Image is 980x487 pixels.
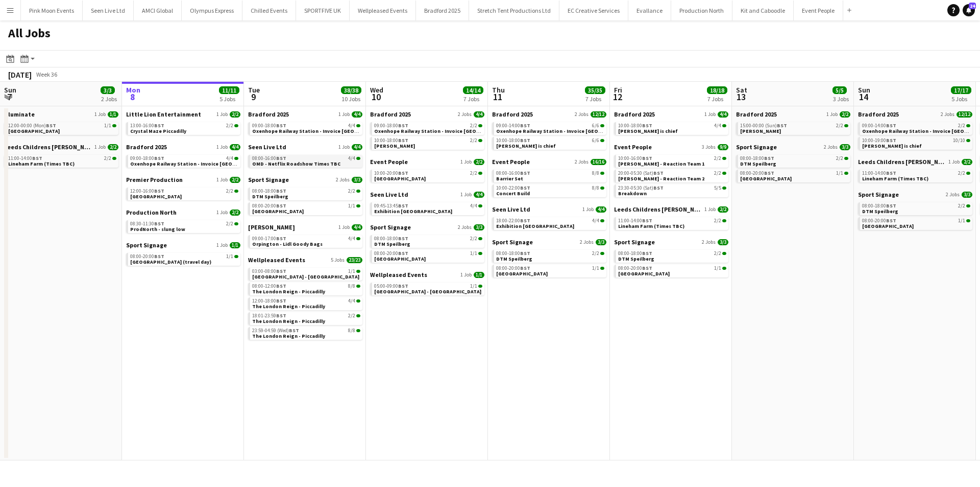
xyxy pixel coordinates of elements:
div: Illuminate1 Job1/112:00-00:00 (Mon)BST1/1[GEOGRAPHIC_DATA] [4,110,118,143]
span: Oxenhope Railway Station - Invoice York Theatre Royal [374,128,530,134]
span: 2/2 [962,159,972,165]
a: 08:00-20:00BST1/1[GEOGRAPHIC_DATA] [862,217,970,229]
span: 09:00-18:00 [374,123,408,128]
a: Illuminate1 Job1/1 [4,110,118,118]
a: 08:30-11:30BST2/2ProdNorth - slung low [130,220,238,232]
span: 2/2 [470,171,477,176]
span: BST [398,122,408,129]
a: 09:00-18:00BST4/4Oxenhope Railway Station - Invoice [GEOGRAPHIC_DATA] Royal [252,122,360,134]
a: Seen Live Ltd1 Job4/4 [492,205,606,213]
a: Production North1 Job2/2 [126,208,240,216]
span: 1 Job [216,144,228,150]
span: Leeds Childrens Charity Lineham [4,143,92,151]
span: 4/4 [474,111,484,118]
span: Premier Production [126,176,183,183]
a: 08:00-18:00BST2/2DTM Speilberg [862,202,970,214]
span: Breakdown [618,190,647,197]
span: 1 Job [826,111,838,118]
a: Bradford 20251 Job4/4 [614,110,728,118]
span: 20:00-05:30 (Sat) [618,171,664,176]
span: Lineham Farm (Times TBC) [8,160,75,167]
a: 12:00-16:00BST2/2[GEOGRAPHIC_DATA] [130,188,238,199]
button: Pink Moon Events [21,1,83,20]
span: 2 Jobs [946,192,960,198]
div: Bradford 20251 Job4/409:00-18:00BST4/4Oxenhope Railway Station - Invoice [GEOGRAPHIC_DATA] Royal [126,143,240,176]
div: Bradford 20252 Jobs12/1209:00-14:00BST2/2Oxenhope Railway Station - Invoice [GEOGRAPHIC_DATA] Roy... [858,110,972,158]
button: EC Creative Services [559,1,628,20]
span: Azerbaijan [740,175,792,182]
span: 13:00-16:00 [130,123,164,128]
span: 10:00-18:00 [374,138,408,143]
span: BST [276,155,286,161]
a: 09:00-18:00BST4/4Oxenhope Railway Station - Invoice [GEOGRAPHIC_DATA] Royal [130,155,238,167]
span: BST [653,184,664,191]
div: Bradford 20251 Job4/410:00-18:00BST4/4[PERSON_NAME] is chief [614,110,728,143]
span: 2/2 [714,156,721,161]
span: Sport Signage [858,191,899,198]
span: DTM Speilberg [740,160,776,167]
a: 09:00-18:00BST2/2Oxenhope Railway Station - Invoice [GEOGRAPHIC_DATA] Royal [374,122,482,134]
button: SPORTFIVE UK [296,1,350,20]
span: Oxenhope Railway Station - Invoice York Theatre Royal [496,128,652,134]
span: Azerbaijan [862,223,914,229]
a: Event People2 Jobs16/16 [492,158,606,166]
button: Event People [794,1,843,20]
a: 10:00-22:00BST8/8Concert Build [496,184,604,196]
span: 1 Job [94,111,106,118]
a: 08:00-20:00BST1/1[GEOGRAPHIC_DATA] [740,170,848,181]
span: Bradford 2025 [126,143,167,151]
a: 09:45-13:45BST4/4Exhibition [GEOGRAPHIC_DATA] [374,202,482,214]
a: 11:00-14:00BST2/2Lineham Farm (Times TBC) [8,155,116,167]
a: Event People3 Jobs9/9 [614,143,728,151]
a: 24 [963,4,975,16]
span: 5/5 [714,185,721,191]
span: Alvaston Hall [8,128,60,134]
div: Seen Live Ltd1 Job4/418:00-22:00BST4/4Exhibition [GEOGRAPHIC_DATA] [492,205,606,238]
div: Bradford 20252 Jobs4/409:00-18:00BST2/2Oxenhope Railway Station - Invoice [GEOGRAPHIC_DATA] Royal... [370,110,484,158]
span: BST [886,202,896,209]
span: 09:00-14:00 [862,123,896,128]
a: 15:00-00:00 (Sun)BST2/2[PERSON_NAME] [740,122,848,134]
a: [PERSON_NAME]1 Job4/4 [248,223,362,231]
a: 08:00-16:00BST4/4OMD - Netflix Roadshow Times TBC [252,155,360,167]
span: OMD - Netflix Roadshow Times TBC [252,160,340,167]
a: 20:00-05:30 (Sat)BST2/2[PERSON_NAME] - Reaction Team 2 [618,170,726,181]
span: Event People [614,143,652,151]
span: 12:00-00:00 (Mon) [8,123,56,128]
a: 13:00-16:00BST2/2Crystal Maze Piccadilly [130,122,238,134]
a: 11:00-14:00BST2/2Lineham Farm (Times TBC) [618,217,726,229]
a: Little Lion Entertainment1 Job2/2 [126,110,240,118]
span: 2 Jobs [941,111,954,118]
span: BST [520,122,530,129]
span: 11:00-14:00 [8,156,42,161]
span: 2 Jobs [336,177,350,183]
span: 1 Job [94,144,106,150]
span: 2/2 [226,189,233,194]
span: 2 Jobs [575,159,589,165]
span: Leeds Childrens Charity Lineham [858,158,946,166]
span: Thornton - Barker is chief [618,128,678,134]
span: Azerbaijan [252,208,304,215]
span: BST [520,137,530,144]
span: Sport Signage [736,143,777,151]
span: BST [154,220,164,227]
span: 10:00-19:00 [862,138,896,143]
span: 3 Jobs [702,144,716,150]
button: Olympus Express [182,1,242,20]
span: 6/6 [592,138,599,143]
span: Event People [492,158,530,166]
span: Lineham Farm (Times TBC) [862,175,928,182]
span: 4/4 [348,156,355,161]
span: 2/2 [840,111,850,118]
span: Exhibition White city [496,223,574,229]
span: BST [642,217,652,224]
span: 11:00-14:00 [862,171,896,176]
span: 16/16 [591,159,606,165]
span: 8/8 [592,171,599,176]
span: 9/9 [718,144,728,150]
span: DTM Speilberg [862,208,898,215]
span: 08:00-18:00 [252,189,286,194]
span: BST [154,188,164,194]
a: Sport Signage2 Jobs3/3 [370,223,484,231]
span: 2/2 [226,221,233,226]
